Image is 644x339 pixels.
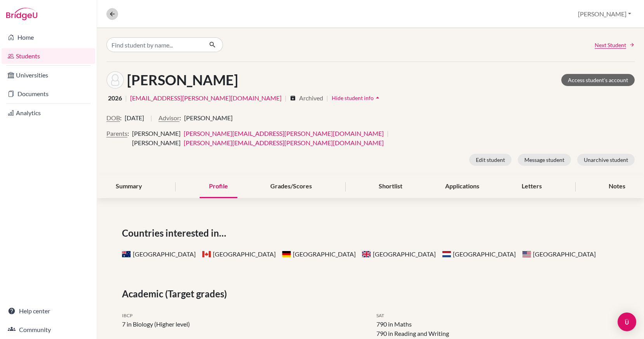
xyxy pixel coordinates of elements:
[125,93,127,103] span: |
[595,41,626,49] span: Next Student
[518,154,571,166] button: Message student
[442,251,451,258] span: Netherlands
[285,93,287,103] span: |
[436,175,489,198] div: Applications
[127,129,129,138] span: :
[122,313,132,318] span: IBCP
[299,93,323,103] span: Archived
[108,93,122,103] span: 2026
[122,287,230,301] span: Academic (Target grades)
[122,226,229,240] span: Countries interested in…
[122,250,196,258] span: [GEOGRAPHIC_DATA]
[184,113,233,123] span: [PERSON_NAME]
[106,113,120,123] button: DOB
[6,8,37,20] img: Bridge-U
[512,175,551,198] div: Letters
[577,154,635,166] button: Unarchive student
[106,37,203,52] input: Find student by name...
[326,93,328,103] span: |
[2,86,95,102] a: Documents
[282,251,291,258] span: Germany
[158,113,179,123] button: Advisor
[125,113,144,123] span: [DATE]
[374,94,381,102] i: arrow_drop_up
[599,175,635,198] div: Notes
[202,251,211,258] span: Canada
[184,139,384,146] a: [PERSON_NAME][EMAIL_ADDRESS][PERSON_NAME][DOMAIN_NAME]
[2,67,95,83] a: Universities
[561,74,635,86] a: Access student's account
[184,130,384,137] a: [PERSON_NAME][EMAIL_ADDRESS][PERSON_NAME][DOMAIN_NAME]
[522,251,531,258] span: United States of America
[376,313,384,318] span: SAT
[2,303,95,319] a: Help center
[290,95,296,101] i: archive
[362,251,371,258] span: United Kingdom
[202,250,276,258] span: [GEOGRAPHIC_DATA]
[376,320,619,329] li: 790 in Maths
[595,41,635,49] a: Next Student
[122,251,131,258] span: Australia
[362,250,436,258] span: [GEOGRAPHIC_DATA]
[618,313,636,331] div: Open Intercom Messenger
[2,105,95,121] a: Analytics
[127,72,238,88] h1: [PERSON_NAME]
[332,95,374,101] span: Hide student info
[122,320,365,329] li: 7 in Biology (Higher level)
[179,113,181,123] span: :
[2,30,95,45] a: Home
[369,175,412,198] div: Shortlist
[132,139,181,146] span: [PERSON_NAME]
[2,322,95,337] a: Community
[387,130,389,137] span: |
[106,175,151,198] div: Summary
[2,48,95,64] a: Students
[130,93,282,103] a: [EMAIL_ADDRESS][PERSON_NAME][DOMAIN_NAME]
[106,129,127,138] button: Parents
[106,71,124,89] img: Kaitlin Adams's avatar
[261,175,321,198] div: Grades/Scores
[282,250,356,258] span: [GEOGRAPHIC_DATA]
[469,154,512,166] button: Edit student
[120,113,122,123] span: :
[522,250,596,258] span: [GEOGRAPHIC_DATA]
[132,130,181,137] span: [PERSON_NAME]
[200,175,237,198] div: Profile
[442,250,516,258] span: [GEOGRAPHIC_DATA]
[574,7,635,21] button: [PERSON_NAME]
[150,113,152,129] span: |
[331,92,382,104] button: Hide student infoarrow_drop_up
[376,329,619,338] li: 790 in Reading and Writing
